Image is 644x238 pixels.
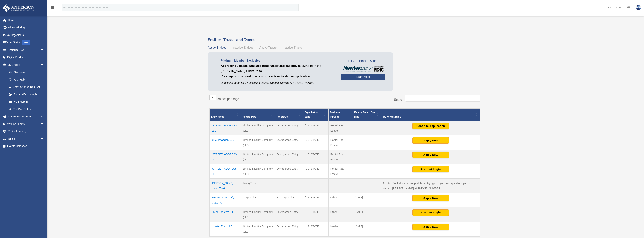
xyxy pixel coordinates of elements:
[303,121,328,135] td: [US_STATE]
[208,46,226,49] span: Active Entities
[412,211,449,214] a: Account Login
[51,5,55,10] i: menu
[381,108,480,121] th: Try Newtek Bank : Activate to sort
[233,46,253,49] span: Inactive Entities
[328,164,353,178] td: Rental Real Estate
[330,111,340,118] span: Business Purpose
[210,150,241,164] td: [STREET_ADDRESS], LLC
[210,178,241,193] td: [PERSON_NAME] Living Trust
[63,5,67,9] i: search
[277,116,288,118] span: Tax Status
[343,66,384,72] img: NewtekBankLogoSM.png
[40,113,48,121] span: arrow_drop_down
[40,128,48,135] span: arrow_drop_down
[3,31,50,39] a: Tax Organizers
[241,222,275,236] td: Limited Liability Company (LLC)
[275,207,303,222] td: Disregarded Entity
[210,121,241,135] td: [STREET_ADDRESS], LLC
[353,222,381,236] td: [DATE]
[210,108,241,121] th: Entity Name: Activate to invert sorting
[3,128,50,135] a: Online Learningarrow_drop_down
[383,115,475,119] div: Try Newtek Bank
[275,222,303,236] td: Disregarded Entity
[412,167,449,170] a: Account Login
[412,137,449,144] button: Apply Now
[241,108,275,121] th: Record Type: Activate to sort
[412,123,449,129] button: Continue Application
[208,37,482,43] h3: Entities, Trusts, and Deeds
[275,164,303,178] td: Disregarded Entity
[328,222,353,236] td: Holding
[5,91,48,98] a: Binder Walkthrough
[341,58,385,64] span: In Partnership With...
[221,63,335,74] p: by applying from the [PERSON_NAME] Client Portal.
[328,193,353,207] td: Other
[412,195,449,201] button: Apply Now
[275,193,303,207] td: S - Corporation
[275,121,303,135] td: Disregarded Entity
[5,105,48,113] a: Tax Due Dates
[305,111,318,118] span: Organization State
[210,164,241,178] td: [STREET_ADDRESS], LLC
[3,16,50,24] a: Home
[394,98,404,101] label: Search:
[40,135,48,143] span: arrow_drop_down
[3,54,50,61] a: Digital Productsarrow_drop_down
[283,46,302,49] span: Inactive Trusts
[303,207,328,222] td: [US_STATE]
[275,135,303,150] td: Disregarded Entity
[40,120,48,128] span: arrow_drop_down
[303,222,328,236] td: [US_STATE]
[328,108,353,121] th: Business Purpose: Activate to sort
[241,121,275,135] td: Limited Liability Company (LLC)
[221,74,335,79] p: Click "Apply Now" next to one of your entities to start an application.
[40,54,48,61] span: arrow_drop_down
[51,7,55,10] a: menu
[5,76,48,83] a: CTA Hub
[40,46,48,54] span: arrow_drop_down
[275,150,303,164] td: Disregarded Entity
[5,98,48,106] a: My Blueprint
[210,222,241,236] td: Lobster Trap, LLC
[217,97,239,101] label: entries per page
[3,120,50,128] a: My Documentsarrow_drop_down
[303,193,328,207] td: [US_STATE]
[3,113,50,120] a: My Anderson Teamarrow_drop_down
[412,152,449,158] button: Apply Now
[3,46,50,54] a: Platinum Q&Aarrow_drop_down
[303,150,328,164] td: [US_STATE]
[412,224,449,230] button: Apply Now
[241,150,275,164] td: Limited Liability Company (LLC)
[22,40,30,45] div: NEW
[3,39,50,46] a: Order StatusNEW
[241,164,275,178] td: Limited Liability Company (LLC)
[3,24,50,31] a: Online Ordering
[2,4,36,12] img: Anderson Advisors Platinum Portal
[210,207,241,222] td: Flying Toasters, LLC
[210,193,241,207] td: [PERSON_NAME], DDS, PC
[241,178,275,193] td: Living Trust
[303,135,328,150] td: [US_STATE]
[412,209,449,216] button: Account Login
[241,193,275,207] td: Corporation
[353,108,381,121] th: Federal Return Due Date: Activate to sort
[221,58,335,63] p: Platinum Member Exclusive:
[328,207,353,222] td: Other
[243,116,256,118] span: Record Type
[412,166,449,172] button: Account Login
[381,178,480,193] td: Newtek Bank does not support this entity type. If you have questions please contact [PERSON_NAME]...
[211,116,224,118] span: Entity Name
[275,108,303,121] th: Tax Status: Activate to sort
[40,61,48,69] span: arrow_drop_down
[3,143,50,150] a: Events Calendar
[241,207,275,222] td: Limited Liability Company (LLC)
[241,135,275,150] td: Limited Liability Company (LLC)
[3,61,48,69] a: My Entitiesarrow_drop_down
[353,193,381,207] td: [DATE]
[328,121,353,135] td: Rental Real Estate
[5,69,46,76] a: Overview
[328,150,353,164] td: Rental Real Estate
[210,135,241,150] td: 3453 Phaedra, LLC
[221,81,335,85] p: Questions about your application status? Contact Newtek at [PHONE_NUMBER]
